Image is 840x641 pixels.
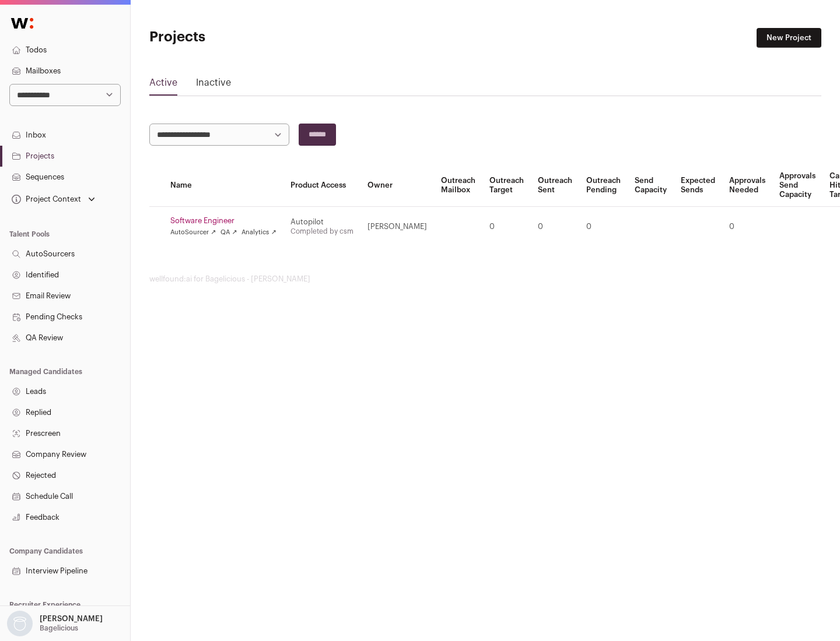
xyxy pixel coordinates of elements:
[290,228,353,235] a: Completed by csm
[40,614,103,624] p: [PERSON_NAME]
[482,164,531,207] th: Outreach Target
[170,228,216,237] a: AutoSourcer ↗
[531,164,579,207] th: Outreach Sent
[7,611,33,636] img: nopic.png
[163,164,283,207] th: Name
[196,76,231,94] a: Inactive
[9,191,97,207] button: Open dropdown
[628,164,674,207] th: Send Capacity
[220,228,237,237] a: QA ↗
[40,624,78,633] p: Bagelicious
[772,164,822,207] th: Approvals Send Capacity
[360,164,434,207] th: Owner
[149,274,821,284] footer: wellfound:ai for Bagelicious - [PERSON_NAME]
[482,207,531,247] td: 0
[5,12,40,35] img: Wellfound
[674,164,722,207] th: Expected Sends
[290,217,353,227] div: Autopilot
[283,164,360,207] th: Product Access
[579,207,628,247] td: 0
[360,207,434,247] td: [PERSON_NAME]
[757,28,821,48] a: New Project
[5,611,105,636] button: Open dropdown
[149,28,373,47] h1: Projects
[9,195,81,204] div: Project Context
[149,76,177,94] a: Active
[242,228,276,237] a: Analytics ↗
[434,164,482,207] th: Outreach Mailbox
[531,207,579,247] td: 0
[579,164,628,207] th: Outreach Pending
[722,207,772,247] td: 0
[722,164,772,207] th: Approvals Needed
[170,216,276,226] a: Software Engineer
